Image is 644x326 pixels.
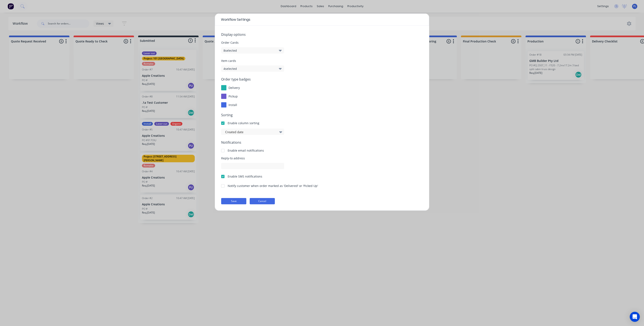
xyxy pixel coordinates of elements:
[229,103,237,107] span: install
[221,59,423,63] span: Item cards
[229,94,238,98] span: pickup
[221,140,423,145] span: Notifications
[228,184,318,188] div: Notify customer when order marked as 'Delivered' or 'Picked Up'
[221,77,423,82] span: Order type badges
[250,198,275,204] button: Cancel
[630,312,640,322] div: Open Intercom Messenger
[221,65,284,72] button: 4selected
[221,198,246,204] button: Save
[228,174,262,179] div: Enable SMS notifications
[221,17,250,22] span: Workflow Settings
[228,121,259,125] div: Enable column sorting
[221,113,423,118] span: Sorting
[221,47,284,54] button: 8selected
[221,156,423,160] span: Reply-to address
[221,40,423,45] span: Order Cards
[229,86,240,90] span: delivery
[221,32,423,37] span: Display options
[228,148,264,153] div: Enable email notifications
